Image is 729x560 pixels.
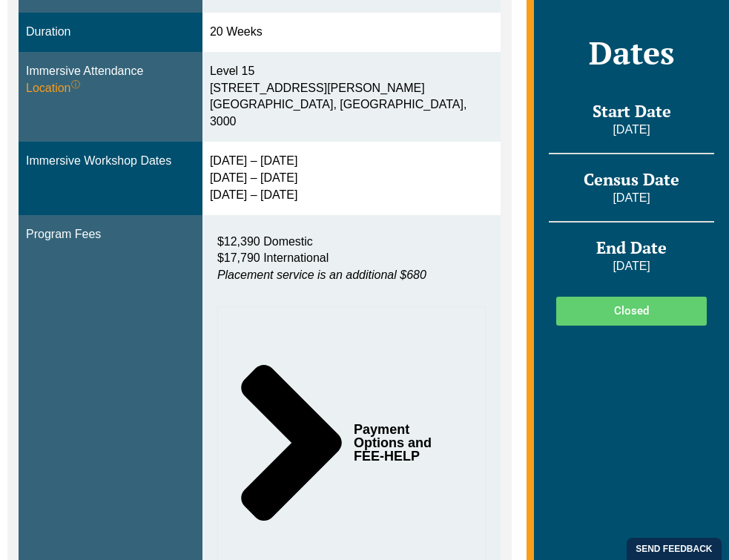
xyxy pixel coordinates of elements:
[217,235,313,248] span: $12,390 Domestic
[217,269,426,281] em: Placement service is an additional $680
[549,122,714,138] p: [DATE]
[556,297,707,326] a: Closed
[217,251,329,264] span: $17,790 International
[593,100,671,122] span: Start Date
[26,80,80,97] span: Location
[354,423,459,463] span: Payment Options and FEE-HELP
[549,258,714,274] p: [DATE]
[596,237,667,258] span: End Date
[584,168,679,190] span: Census Date
[210,63,493,131] div: Level 15 [STREET_ADDRESS][PERSON_NAME] [GEOGRAPHIC_DATA], [GEOGRAPHIC_DATA], 3000
[71,79,80,90] sup: ⓘ
[26,226,195,243] div: Program Fees
[614,306,649,317] span: Closed
[549,34,714,71] h2: Dates
[26,153,195,170] div: Immersive Workshop Dates
[210,153,493,204] div: [DATE] – [DATE] [DATE] – [DATE] [DATE] – [DATE]
[549,190,714,206] p: [DATE]
[26,63,195,97] div: Immersive Attendance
